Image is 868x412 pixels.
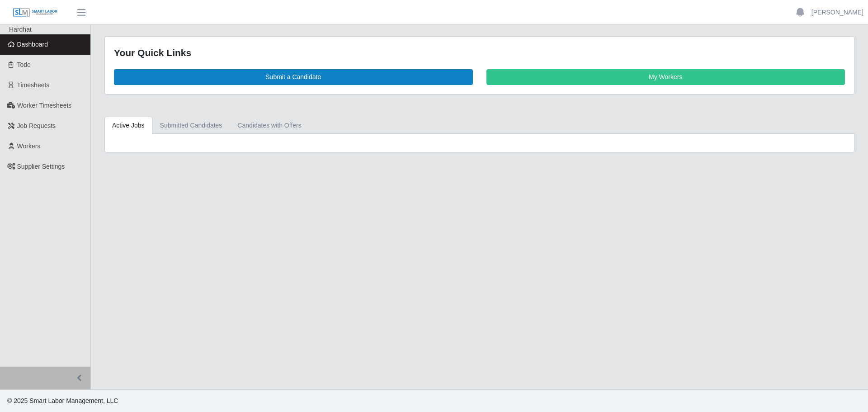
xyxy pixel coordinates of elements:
a: Submitted Candidates [152,117,230,134]
span: Timesheets [17,81,50,89]
img: SLM Logo [13,8,58,18]
span: © 2025 Smart Labor Management, LLC [7,397,118,404]
span: Supplier Settings [17,163,65,170]
span: Worker Timesheets [17,102,71,109]
div: Your Quick Links [114,46,845,60]
a: [PERSON_NAME] [811,8,863,17]
span: Workers [17,142,41,150]
span: Hardhat [9,26,32,33]
span: Todo [17,61,31,68]
a: Candidates with Offers [230,117,309,134]
span: Job Requests [17,122,56,129]
span: Dashboard [17,41,48,48]
a: Active Jobs [104,117,152,134]
a: Submit a Candidate [114,69,473,85]
a: My Workers [486,69,845,85]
